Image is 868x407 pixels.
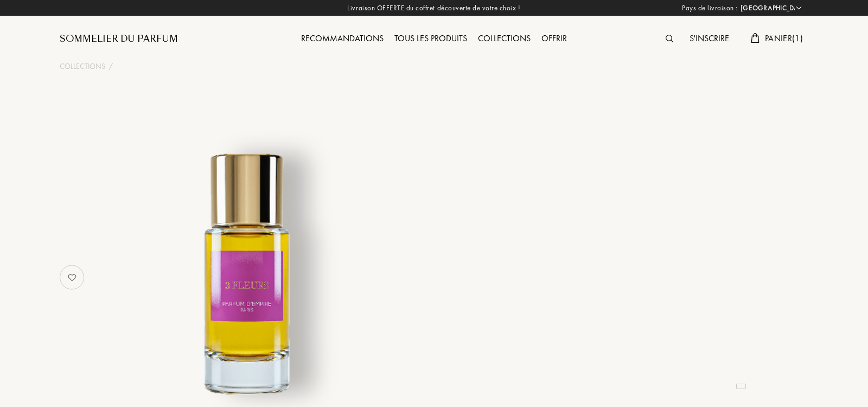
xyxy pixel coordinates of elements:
[60,61,105,72] a: Collections
[751,33,759,43] img: cart.svg
[682,3,738,14] span: Pays de livraison :
[666,35,673,42] img: search_icn.svg
[108,61,113,72] div: /
[536,32,572,46] div: Offrir
[60,33,178,46] a: Sommelier du Parfum
[473,32,536,46] div: Collections
[113,138,381,406] img: undefined undefined
[296,32,389,46] div: Recommandations
[684,33,735,44] a: S'inscrire
[473,33,536,44] a: Collections
[765,33,803,44] span: Panier ( 1 )
[296,33,389,44] a: Recommandations
[684,32,735,46] div: S'inscrire
[536,33,572,44] a: Offrir
[389,32,473,46] div: Tous les produits
[61,266,83,288] img: no_like_p.png
[389,33,473,44] a: Tous les produits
